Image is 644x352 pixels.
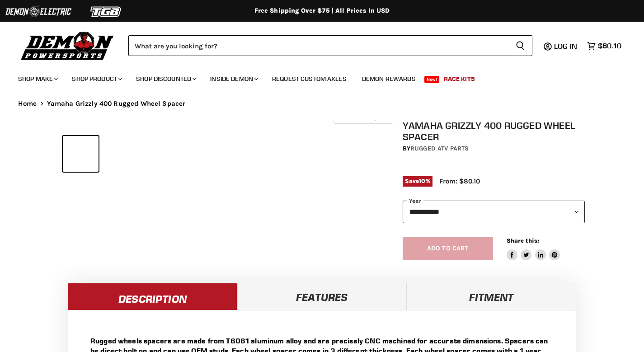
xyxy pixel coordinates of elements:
[338,114,388,121] span: Click to expand
[5,3,72,20] img: Demon Electric Logo 2
[72,3,140,20] img: TGB Logo 2
[128,35,532,56] form: Product
[18,100,37,108] a: Home
[355,70,423,88] a: Demon Rewards
[11,66,619,88] ul: Main menu
[403,120,585,142] h1: Yamaha Grizzly 400 Rugged Wheel Spacer
[403,201,585,223] select: year
[101,136,137,172] button: Yamaha Grizzly 400 Rugged Wheel Spacer thumbnail
[63,136,99,172] button: Yamaha Grizzly 400 Rugged Wheel Spacer thumbnail
[424,76,440,83] span: New!
[439,177,480,185] span: From: $80.10
[583,39,626,52] a: $80.10
[265,70,353,88] a: Request Custom Axles
[403,144,585,154] div: by
[403,176,432,186] span: Save %
[129,70,202,88] a: Shop Discounted
[554,42,577,51] span: Log in
[237,283,407,310] a: Features
[437,70,482,88] a: Race Kits
[507,237,560,261] aside: Share this:
[47,100,186,108] span: Yamaha Grizzly 400 Rugged Wheel Spacer
[550,42,583,50] a: Log in
[507,237,539,244] span: Share this:
[407,283,576,310] a: Fitment
[128,35,508,56] input: Search
[419,178,425,184] span: 10
[65,70,127,88] a: Shop Product
[140,136,175,172] button: Yamaha Grizzly 400 Rugged Wheel Spacer thumbnail
[68,283,237,310] a: Description
[508,35,532,56] button: Search
[410,145,469,152] a: Rugged ATV Parts
[203,70,263,88] a: Inside Demon
[598,42,621,50] span: $80.10
[11,70,63,88] a: Shop Make
[18,29,117,61] img: Demon Powersports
